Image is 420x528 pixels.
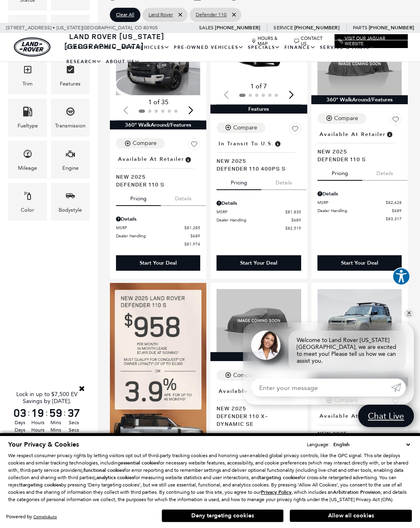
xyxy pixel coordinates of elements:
[217,157,295,164] span: New 2025
[317,216,402,222] a: $83,317
[261,427,306,445] button: details tab
[286,85,297,103] div: Next slide
[62,164,79,173] div: Engine
[210,352,307,361] div: Features
[217,225,301,231] a: $82,519
[217,386,301,427] a: Available at RetailerNew 2025Defender 110 X-Dynamic SE
[116,215,200,223] div: Pricing Details - Defender 110 S
[364,410,408,421] span: Chat Live
[188,138,200,153] button: Save Vehicle
[64,55,104,69] a: Research
[392,267,410,287] aside: Accessibility Help Desk
[116,173,194,180] span: New 2025
[217,199,301,207] div: Pricing Details - Defender 110 400PS S
[83,467,124,473] strong: functional cookies
[22,79,33,88] div: Trim
[78,385,85,392] a: Close
[334,115,358,122] div: Compare
[64,40,119,55] a: EXPRESS STORE
[120,460,158,466] strong: essential cookies
[104,55,142,69] a: About Us
[96,474,134,481] strong: analytics cookies
[389,113,402,129] button: Save Vehicle
[318,40,377,55] a: Service & Parts
[48,407,63,418] span: 59
[199,25,214,31] span: Sales
[217,209,301,215] a: MSRP $81,830
[51,183,90,221] div: BodystyleBodystyle
[317,410,402,445] a: Available at RetailerNew 2025Defender 110 S
[116,188,161,206] button: pricing tab
[317,199,402,206] a: MSRP $82,628
[6,514,57,519] div: Powered by
[317,208,402,214] a: Dealer Handling $689
[285,209,301,215] span: $81,830
[185,101,196,119] div: Next slide
[184,155,192,164] span: Vehicle is in stock and ready for immediate delivery. Due to demand, availability is subject to c...
[190,233,200,239] span: $689
[133,140,157,147] div: Compare
[317,429,396,437] span: New 2025
[386,130,393,139] span: Vehicle is in stock and ready for immediate delivery. Due to demand, availability is subject to c...
[48,426,63,434] span: Mins
[219,387,285,396] span: Available at Retailer
[392,267,410,285] button: Explore your accessibility options
[338,36,404,46] a: Visit Our Jaguar Website
[66,407,81,418] span: 37
[217,217,301,223] a: Dealer Handling $689
[63,407,66,419] span: :
[251,331,280,360] img: Agent profile photo
[217,255,301,271] div: Start Your Deal
[333,489,381,495] strong: Arbitration Provision
[369,24,414,31] a: [PHONE_NUMBER]
[12,419,28,426] span: Days
[66,105,75,121] span: Transmission
[23,105,33,121] span: Fueltype
[331,440,412,449] select: Language Select
[8,183,47,221] div: ColorColor
[317,289,402,352] img: 2025 LAND ROVER Defender 110 S 1
[64,31,164,51] a: Land Rover [US_STATE][GEOGRAPHIC_DATA]
[23,147,33,164] span: Mileage
[285,225,301,231] span: $82,519
[261,172,306,190] button: details tab
[8,440,79,449] span: Your Privacy & Cookies
[291,217,301,223] span: $689
[116,241,200,247] a: $81,974
[219,139,274,148] span: In Transit to U.S.
[317,155,396,163] span: Defender 110 S
[110,120,206,129] div: 360° WalkAround/Features
[317,199,386,206] span: MSRP
[386,199,402,206] span: $82,628
[116,233,200,239] a: Dealer Handling $689
[12,407,28,418] span: 03
[23,63,33,79] span: Trim
[8,141,47,179] div: MileageMileage
[116,98,200,107] div: 1 of 35
[386,216,402,222] span: $83,317
[217,82,301,91] div: 1 of 7
[116,255,200,271] div: Start Your Deal
[290,510,412,522] button: Allow all cookies
[391,379,406,397] a: Submit
[8,57,47,94] div: TrimTrim
[317,255,402,271] div: Start Your Deal
[217,412,295,427] span: Defender 110 X-Dynamic SE
[217,289,301,352] img: 2025 LAND ROVER Defender 110 X-Dynamic SE
[240,259,277,267] div: Start Your Deal
[341,259,378,267] div: Start Your Deal
[21,206,34,215] div: Color
[119,40,172,55] a: New Vehicles
[64,40,408,69] nav: Main Navigation
[14,37,50,57] img: Land Rover
[30,426,46,434] span: Hours
[135,23,142,33] span: CO
[217,138,301,172] a: In Transit to U.S.New 2025Defender 110 400PS S
[317,190,402,197] div: Pricing Details - Defender 110 S
[33,514,57,519] a: ComplyAuto
[233,124,257,131] div: Compare
[48,419,63,426] span: Mins
[8,99,47,136] div: FueltypeFueltype
[6,25,158,31] a: [STREET_ADDRESS] • [US_STATE][GEOGRAPHIC_DATA], CO 80905
[14,37,50,57] a: land-rover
